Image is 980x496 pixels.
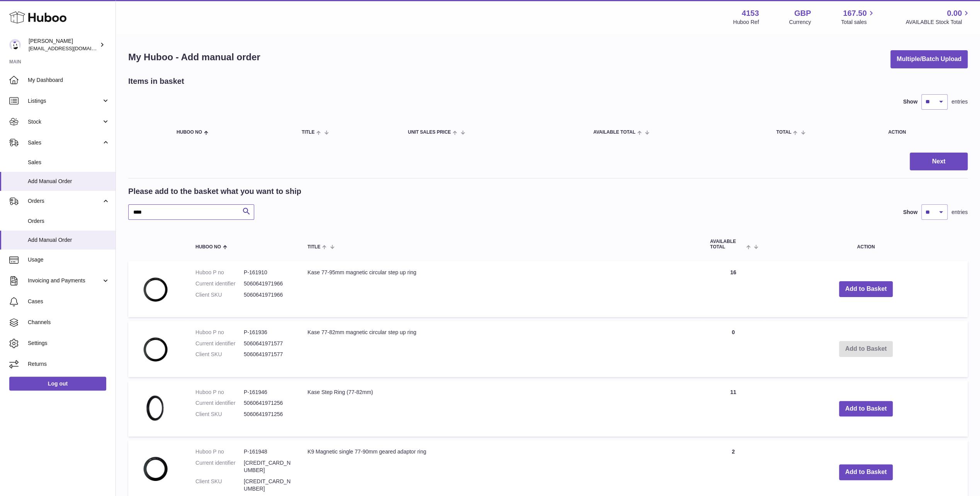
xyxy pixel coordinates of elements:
dd: P-161946 [244,389,292,396]
button: Add to Basket [839,401,893,417]
span: AVAILABLE Total [710,239,744,249]
span: entries [951,209,968,216]
span: Returns [28,360,110,368]
div: Action [888,130,960,135]
span: Total [776,130,791,135]
td: 16 [702,261,764,317]
span: Add Manual Order [28,236,110,244]
td: Kase 77-95mm magnetic circular step up ring [300,261,702,317]
span: 0.00 [947,8,962,19]
td: 11 [702,381,764,437]
span: Huboo no [195,245,221,250]
dd: 5060641971966 [244,291,292,299]
button: Add to Basket [839,281,893,297]
span: Sales [28,159,110,166]
button: Add to Basket [839,464,893,480]
dt: Client SKU [195,291,244,299]
span: Channels [28,319,110,326]
h1: My Huboo - Add manual order [128,51,260,63]
td: 0 [702,321,764,377]
dd: [CREDIT_CARD_NUMBER] [244,459,292,474]
span: Huboo no [177,130,202,135]
span: Title [307,245,320,250]
span: My Dashboard [28,76,110,84]
img: Kase 77-95mm magnetic circular step up ring [136,269,175,307]
span: Total sales [841,19,875,26]
dt: Current identifier [195,459,244,474]
dd: 5060641971256 [244,399,292,407]
dt: Client SKU [195,411,244,418]
dd: 5060641971256 [244,411,292,418]
dt: Huboo P no [195,269,244,276]
dt: Client SKU [195,351,244,358]
span: AVAILABLE Total [593,130,635,135]
dd: [CREDIT_CARD_NUMBER] [244,478,292,493]
button: Next [910,153,968,171]
strong: 4153 [742,8,759,19]
a: 167.50 Total sales [841,8,875,26]
span: Stock [28,118,102,126]
img: sales@kasefilters.com [9,39,21,51]
span: Cases [28,298,110,305]
span: Settings [28,340,110,347]
img: Kase 77-82mm magnetic circular step up ring [136,329,175,367]
span: Title [302,130,314,135]
img: K9 Magnetic single 77-90mm geared adaptor ring [136,448,175,487]
label: Show [903,98,917,105]
img: Kase Step Ring (77-82mm) [136,389,175,427]
span: Listings [28,97,102,105]
span: Orders [28,217,110,225]
div: Huboo Ref [733,19,759,26]
dt: Client SKU [195,478,244,493]
strong: GBP [794,8,811,19]
button: Multiple/Batch Upload [890,50,968,68]
h2: Items in basket [128,76,184,87]
span: 167.50 [843,8,866,19]
span: [EMAIL_ADDRESS][DOMAIN_NAME] [29,45,114,51]
dt: Current identifier [195,340,244,347]
label: Show [903,209,917,216]
span: Invoicing and Payments [28,277,102,284]
span: Orders [28,197,102,205]
a: Log out [9,377,106,391]
div: Currency [789,19,811,26]
td: Kase Step Ring (77-82mm) [300,381,702,437]
dt: Huboo P no [195,329,244,336]
span: Add Manual Order [28,178,110,185]
span: entries [951,98,968,105]
dt: Current identifier [195,280,244,287]
dd: P-161936 [244,329,292,336]
span: AVAILABLE Stock Total [905,19,971,26]
th: Action [764,231,968,257]
span: Sales [28,139,102,146]
a: 0.00 AVAILABLE Stock Total [905,8,971,26]
dd: P-161948 [244,448,292,455]
dd: 5060641971966 [244,280,292,287]
span: Usage [28,256,110,263]
dd: 5060641971577 [244,340,292,347]
td: Kase 77-82mm magnetic circular step up ring [300,321,702,377]
h2: Please add to the basket what you want to ship [128,186,301,197]
dd: P-161910 [244,269,292,276]
span: Unit Sales Price [408,130,451,135]
dt: Current identifier [195,399,244,407]
dd: 5060641971577 [244,351,292,358]
dt: Huboo P no [195,389,244,396]
div: [PERSON_NAME] [29,37,98,52]
dt: Huboo P no [195,448,244,455]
